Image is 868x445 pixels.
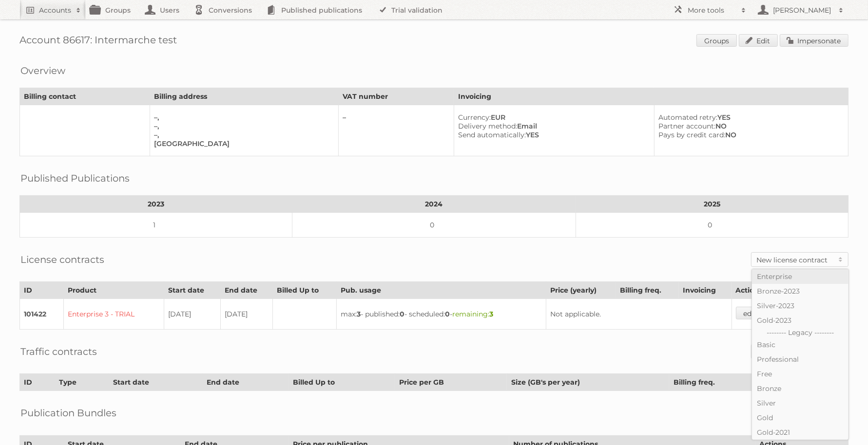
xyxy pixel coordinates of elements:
[445,310,450,318] strong: 0
[454,88,848,105] th: Invoicing
[20,171,130,185] h2: Published Publications
[292,196,576,213] th: 2024
[20,282,64,299] th: ID
[292,213,576,238] td: 0
[64,282,164,299] th: Product
[658,130,725,139] span: Pays by credit card:
[339,88,454,105] th: VAT number
[576,213,848,238] td: 0
[109,374,203,391] th: Start date
[752,337,849,352] a: Basic
[20,374,55,391] th: ID
[154,139,330,148] div: [GEOGRAPHIC_DATA]
[458,113,491,122] span: Currency:
[164,282,221,299] th: Start date
[20,196,292,213] th: 2023
[658,113,717,122] span: Automated retry:
[507,374,669,391] th: Size (GB's per year)
[458,130,646,139] div: YES
[289,374,395,391] th: Billed Up to
[752,269,849,284] a: Enterprise
[458,122,646,130] div: Email
[752,284,849,298] a: Bronze-2023
[458,113,646,122] div: EUR
[752,328,849,337] li: -------- Legacy --------
[55,374,109,391] th: Type
[669,374,774,391] th: Billing freq.
[339,105,454,156] td: –
[752,425,849,440] a: Gold-2021
[458,122,517,130] span: Delivery method:
[154,113,330,122] div: –,
[679,282,732,299] th: Invoicing
[20,299,64,330] td: 101422
[154,122,330,130] div: –,
[19,34,849,49] h1: Account 86617: Intermarche test
[20,63,65,78] h2: Overview
[752,367,849,381] a: Free
[658,122,840,130] div: NO
[658,113,840,122] div: YES
[752,352,849,367] a: Professional
[739,34,778,47] a: Edit
[154,130,330,139] div: –,
[64,299,164,330] td: Enterprise 3 - TRIAL
[752,410,849,425] a: Gold
[752,253,848,266] a: New license contract
[771,5,834,15] h2: [PERSON_NAME]
[688,5,736,15] h2: More tools
[489,310,493,318] strong: 3
[221,282,273,299] th: End date
[20,88,150,105] th: Billing contact
[752,381,849,396] a: Bronze
[221,299,273,330] td: [DATE]
[546,299,732,330] td: Not applicable.
[203,374,289,391] th: End date
[20,344,97,359] h2: Traffic contracts
[150,88,338,105] th: Billing address
[337,282,546,299] th: Pub. usage
[395,374,507,391] th: Price per GB
[20,213,292,238] td: 1
[458,130,526,139] span: Send automatically:
[658,130,840,139] div: NO
[616,282,679,299] th: Billing freq.
[658,122,715,130] span: Partner account:
[752,396,849,410] a: Silver
[273,282,337,299] th: Billed Up to
[400,310,405,318] strong: 0
[39,5,71,15] h2: Accounts
[164,299,221,330] td: [DATE]
[736,307,765,319] a: edit
[833,253,848,266] span: Toggle
[452,310,493,318] span: remaining:
[780,34,849,47] a: Impersonate
[20,252,104,267] h2: License contracts
[546,282,616,299] th: Price (yearly)
[752,298,849,313] a: Silver-2023
[20,406,116,420] h2: Publication Bundles
[576,196,848,213] th: 2025
[732,282,848,299] th: Actions
[752,313,849,328] a: Gold-2023
[337,299,546,330] td: max: - published: - scheduled: -
[756,255,833,265] h2: New license contract
[357,310,361,318] strong: 3
[696,34,737,47] a: Groups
